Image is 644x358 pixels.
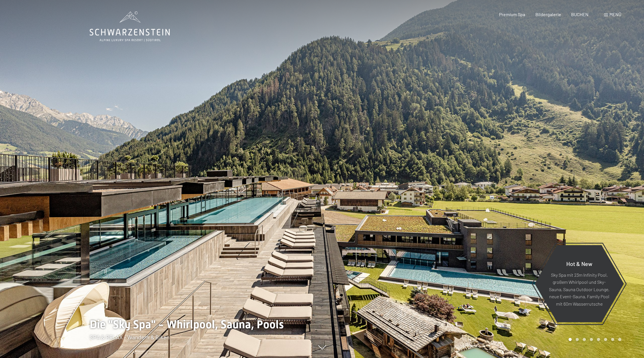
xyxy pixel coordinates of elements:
[535,12,561,17] a: Bildergalerie
[534,245,624,323] a: Hot & New Sky Spa mit 23m Infinity Pool, großem Whirlpool und Sky-Sauna, Sauna Outdoor Lounge, ne...
[618,338,621,341] div: Carousel Page 8
[604,338,607,341] div: Carousel Page 6
[548,271,610,307] p: Sky Spa mit 23m Infinity Pool, großem Whirlpool und Sky-Sauna, Sauna Outdoor Lounge, neue Event-S...
[569,338,572,341] div: Carousel Page 1 (Current Slide)
[597,338,600,341] div: Carousel Page 5
[567,338,621,341] div: Carousel Pagination
[590,338,593,341] div: Carousel Page 4
[609,12,621,17] span: Menü
[611,338,614,341] div: Carousel Page 7
[566,260,592,267] span: Hot & New
[499,12,525,17] a: Premium Spa
[576,338,579,341] div: Carousel Page 2
[583,338,586,341] div: Carousel Page 3
[571,12,588,17] a: BUCHEN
